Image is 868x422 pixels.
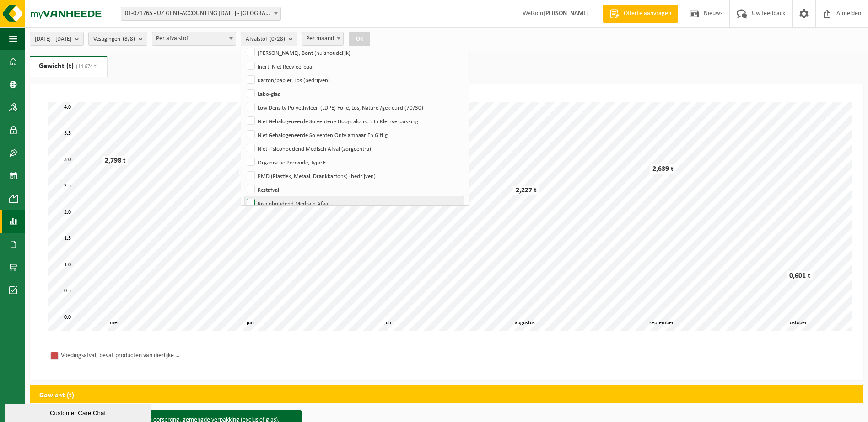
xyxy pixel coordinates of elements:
strong: [PERSON_NAME] [543,10,589,17]
button: Vestigingen(8/8) [88,32,147,46]
div: 2,602 t [239,166,265,175]
count: (8/8) [123,36,135,42]
span: [DATE] - [DATE] [35,32,71,46]
label: Karton/papier, Los (bedrijven) [245,73,464,87]
a: Offerte aanvragen [603,5,678,23]
label: PMD (Plastiek, Metaal, Drankkartons) (bedrijven) [245,169,464,183]
button: OK [349,32,370,47]
span: Per maand [302,32,344,46]
span: Afvalstof [246,32,285,46]
span: Vestigingen [93,32,135,46]
count: (0/28) [270,36,285,42]
label: Niet Gehalogeneerde Solventen Ontvlambaar En Giftig [245,128,464,142]
button: Afvalstof(0/28) [241,32,297,46]
label: Niet-risicohoudend Medisch Afval (zorgcentra) [245,142,464,155]
label: Organische Peroxide, Type F [245,155,464,169]
label: Low Density Polyethyleen (LDPE) Folie, Los, Naturel/gekleurd (70/30) [245,100,464,114]
div: 0,601 t [787,271,813,280]
span: Offerte aanvragen [621,9,674,18]
span: Per afvalstof [152,32,236,45]
span: (14,674 t) [74,64,98,69]
h2: Gewicht (t) [30,385,83,406]
div: 2,227 t [513,186,539,195]
label: Labo-glas [245,87,464,100]
span: 01-071765 - UZ GENT-ACCOUNTING 0 BC - GENT [121,7,281,21]
iframe: chat widget [5,402,153,422]
span: 01-071765 - UZ GENT-ACCOUNTING 0 BC - GENT [121,7,280,20]
div: Voedingsafval, bevat producten van dierlijke oorsprong, gemengde verpakking (exclusief glas), cat... [61,350,180,361]
label: Niet Gehalogeneerde Solventen - Hoogcalorisch In Kleinverpakking [245,114,464,128]
a: Gewicht (t) [30,56,107,77]
label: [PERSON_NAME], Bont (huishoudelijk) [245,46,464,59]
div: 2,639 t [650,164,676,174]
div: 2,798 t [102,156,128,165]
button: [DATE] - [DATE] [30,32,84,46]
span: Per maand [302,32,343,45]
label: Inert, Niet Recyleerbaar [245,59,464,73]
label: Restafval [245,183,464,196]
label: Risicohoudend Medisch Afval [245,196,464,210]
